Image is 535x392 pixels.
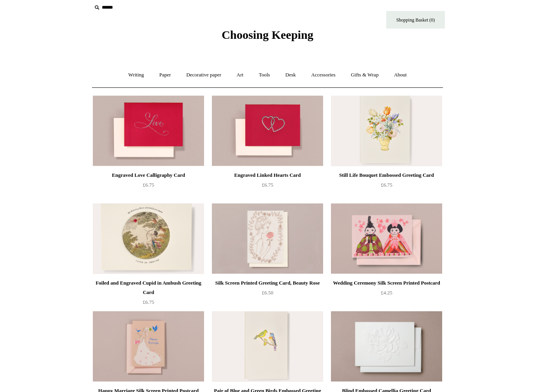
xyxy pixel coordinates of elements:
img: Silk Screen Printed Greeting Card, Beauty Rose [212,203,323,274]
a: Decorative paper [179,65,228,85]
a: Still Life Bouquet Embossed Greeting Card £6.75 [331,171,442,203]
a: Choosing Keeping [222,34,313,40]
a: Pair of Blue and Green Birds Embossed Greeting Card Pair of Blue and Green Birds Embossed Greetin... [212,311,323,382]
span: £6.75 [381,182,392,188]
a: Shopping Basket (0) [386,11,445,29]
a: Desk [278,65,303,85]
a: Engraved Linked Hearts Card £6.75 [212,171,323,203]
img: Still Life Bouquet Embossed Greeting Card [331,96,442,166]
img: Engraved Love Calligraphy Card [93,96,204,166]
a: Accessories [304,65,343,85]
span: £6.75 [143,182,154,188]
img: Engraved Linked Hearts Card [212,96,323,166]
a: Silk Screen Printed Greeting Card, Beauty Rose Silk Screen Printed Greeting Card, Beauty Rose [212,203,323,274]
img: Wedding Ceremony Silk Screen Printed Postcard [331,203,442,274]
span: £6.75 [262,182,273,188]
a: Blind Embossed Camellia Greeting Card Blind Embossed Camellia Greeting Card [331,311,442,382]
a: Art [230,65,250,85]
a: About [387,65,414,85]
a: Silk Screen Printed Greeting Card, Beauty Rose £6.50 [212,278,323,310]
a: Happy Marriage Silk Screen Printed Postcard Happy Marriage Silk Screen Printed Postcard [93,311,204,382]
a: Tools [252,65,277,85]
img: Happy Marriage Silk Screen Printed Postcard [93,311,204,382]
div: Engraved Love Calligraphy Card [95,171,202,180]
div: Still Life Bouquet Embossed Greeting Card [333,171,440,180]
span: £6.75 [143,299,154,305]
span: £6.50 [262,290,273,296]
div: Foiled and Engraved Cupid in Ambush Greeting Card [95,278,202,297]
a: Paper [152,65,178,85]
a: Foiled and Engraved Cupid in Ambush Greeting Card Foiled and Engraved Cupid in Ambush Greeting Card [93,203,204,274]
div: Wedding Ceremony Silk Screen Printed Postcard [333,278,440,288]
a: Still Life Bouquet Embossed Greeting Card Still Life Bouquet Embossed Greeting Card [331,96,442,166]
img: Blind Embossed Camellia Greeting Card [331,311,442,382]
a: Wedding Ceremony Silk Screen Printed Postcard Wedding Ceremony Silk Screen Printed Postcard [331,203,442,274]
img: Foiled and Engraved Cupid in Ambush Greeting Card [93,203,204,274]
a: Gifts & Wrap [344,65,386,85]
a: Engraved Love Calligraphy Card Engraved Love Calligraphy Card [93,96,204,166]
span: £4.25 [381,290,392,296]
a: Wedding Ceremony Silk Screen Printed Postcard £4.25 [331,278,442,310]
a: Engraved Linked Hearts Card Engraved Linked Hearts Card [212,96,323,166]
div: Engraved Linked Hearts Card [214,171,321,180]
a: Foiled and Engraved Cupid in Ambush Greeting Card £6.75 [93,278,204,310]
span: Choosing Keeping [222,28,313,41]
img: Pair of Blue and Green Birds Embossed Greeting Card [212,311,323,382]
a: Engraved Love Calligraphy Card £6.75 [93,171,204,203]
div: Silk Screen Printed Greeting Card, Beauty Rose [214,278,321,288]
a: Writing [121,65,151,85]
